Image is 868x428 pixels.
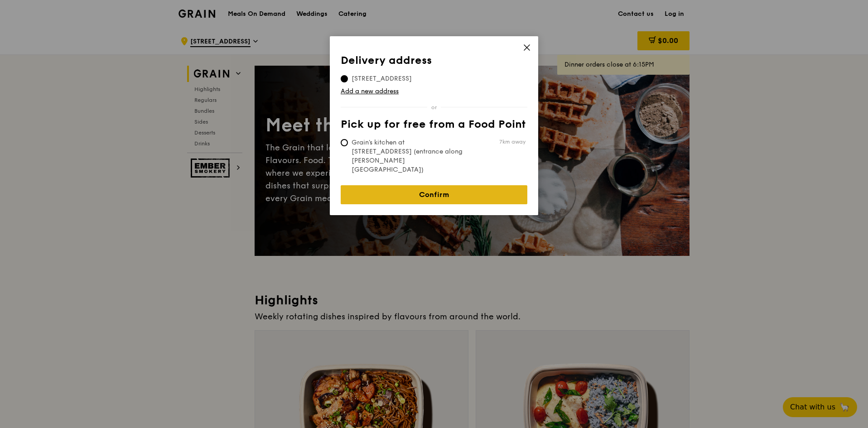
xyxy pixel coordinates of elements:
[341,139,348,146] input: Grain's kitchen at [STREET_ADDRESS] (entrance along [PERSON_NAME][GEOGRAPHIC_DATA])7km away
[341,74,423,83] span: [STREET_ADDRESS]
[341,138,476,174] span: Grain's kitchen at [STREET_ADDRESS] (entrance along [PERSON_NAME][GEOGRAPHIC_DATA])
[341,75,348,82] input: [STREET_ADDRESS]
[341,118,527,135] th: Pick up for free from a Food Point
[341,54,527,71] th: Delivery address
[499,138,526,145] span: 7km away
[341,185,527,204] a: Confirm
[341,87,527,96] a: Add a new address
